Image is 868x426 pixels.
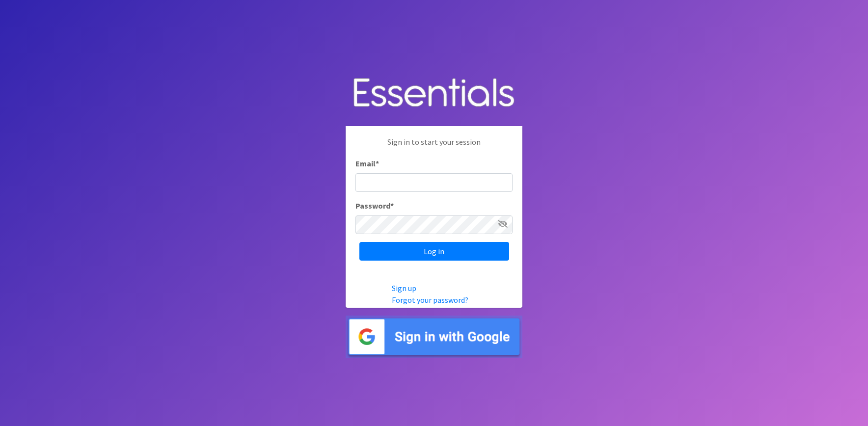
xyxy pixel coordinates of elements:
label: Password [355,200,394,212]
img: Sign in with Google [346,316,522,358]
label: Email [355,158,379,169]
abbr: required [376,159,379,168]
img: Human Essentials [346,68,522,119]
abbr: required [390,201,394,211]
a: Forgot your password? [392,295,468,305]
input: Log in [359,242,509,261]
p: Sign in to start your session [355,136,513,158]
a: Sign up [392,283,416,293]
